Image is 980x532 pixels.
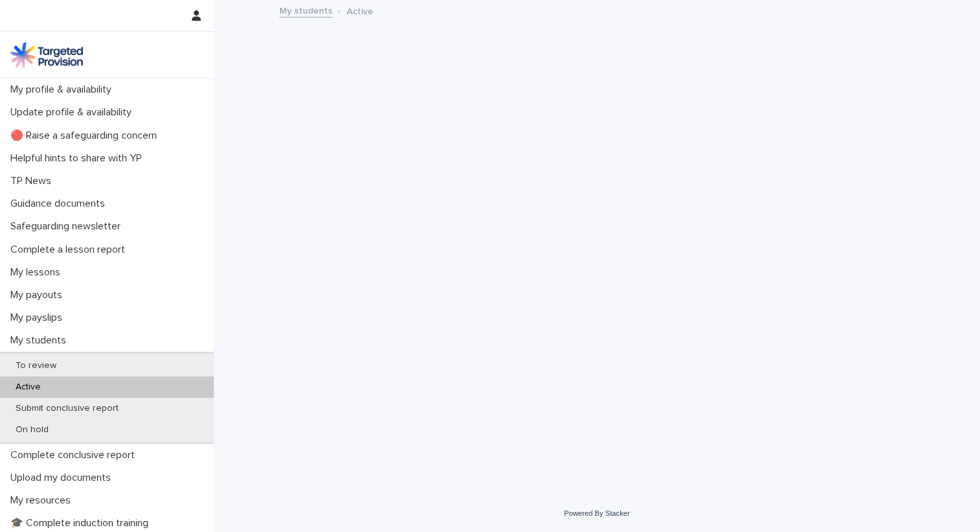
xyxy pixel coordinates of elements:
p: My payslips [5,312,73,324]
p: TP News [5,175,62,187]
a: My students [279,3,332,17]
p: My payouts [5,289,73,301]
a: Powered By Stacker [564,509,629,517]
p: Submit conclusive report [5,403,129,414]
p: Active [5,382,51,393]
p: Safeguarding newsletter [5,220,131,233]
p: My resources [5,494,81,507]
p: 🔴 Raise a safeguarding concern [5,130,167,142]
p: My students [5,334,76,347]
p: To review [5,360,67,371]
p: 🎓 Complete induction training [5,517,159,529]
p: Active [347,3,373,17]
p: On hold [5,424,59,435]
p: Update profile & availability [5,106,142,119]
p: My profile & availability [5,84,122,96]
img: M5nRWzHhSzIhMunXDL62 [10,42,83,68]
p: Helpful hints to share with YP [5,152,152,165]
p: Guidance documents [5,198,115,210]
p: Upload my documents [5,472,121,484]
p: Complete conclusive report [5,449,145,461]
p: Complete a lesson report [5,244,135,256]
p: My lessons [5,266,71,279]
